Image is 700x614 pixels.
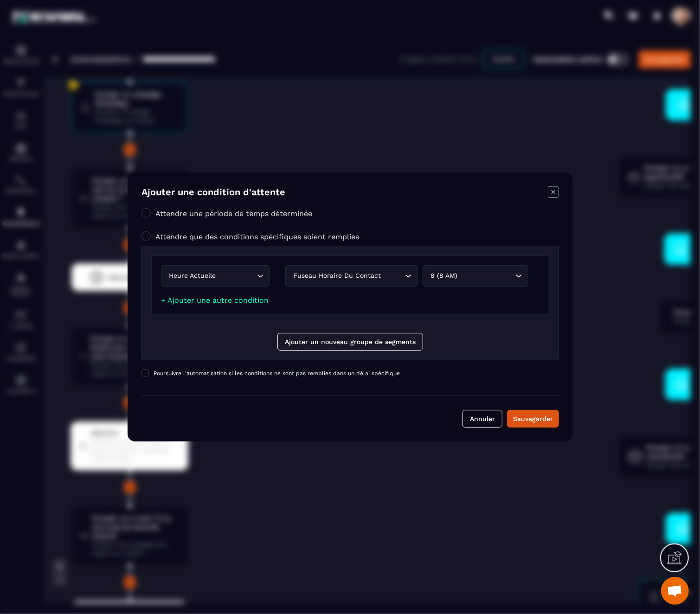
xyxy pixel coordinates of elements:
button: Sauvegarder [507,410,559,428]
button: Ajouter un nouveau groupe de segments [277,333,423,351]
div: Search for option [422,265,528,287]
input: Search for option [254,271,254,281]
button: Annuler [462,410,502,428]
label: Attendre que des conditions spécifiques soient remplies [155,232,359,241]
span: 8 (8 AM) [428,271,512,281]
h4: Ajouter une condition d'attente [141,186,285,199]
div: Search for option [285,265,418,287]
div: Search for option [161,265,270,287]
a: Open chat [661,577,689,605]
span: Poursuivre l'automatisation si les conditions ne sont pas remplies dans un délai spécifique [154,370,400,377]
label: Attendre une période de temps déterminée [155,209,312,218]
span: Heure actuelle [167,271,254,281]
div: Sauvegarder [513,414,553,423]
span: Fuseau horaire du contact [291,271,402,281]
a: + Ajouter une autre condition [161,296,269,305]
input: Search for option [513,271,513,281]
